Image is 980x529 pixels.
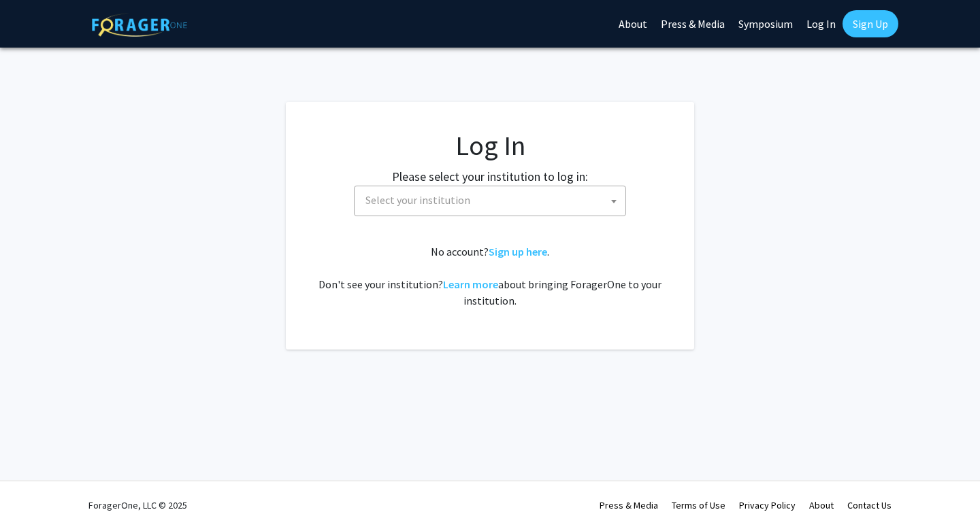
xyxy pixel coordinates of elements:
[313,129,667,162] h1: Log In
[600,499,658,511] a: Press & Media
[843,10,898,37] a: Sign Up
[489,245,547,258] a: Sign up here
[672,499,725,511] a: Terms of Use
[92,13,187,37] img: ForagerOne Logo
[392,167,588,186] label: Please select your institution to log in:
[809,499,834,511] a: About
[360,186,625,214] span: Select your institution
[365,193,470,207] span: Select your institution
[354,186,626,216] span: Select your institution
[443,277,498,291] a: Learn more about bringing ForagerOne to your institution
[88,481,187,529] div: ForagerOne, LLC © 2025
[313,243,667,309] div: No account? . Don't see your institution? about bringing ForagerOne to your institution.
[739,499,796,511] a: Privacy Policy
[847,499,892,511] a: Contact Us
